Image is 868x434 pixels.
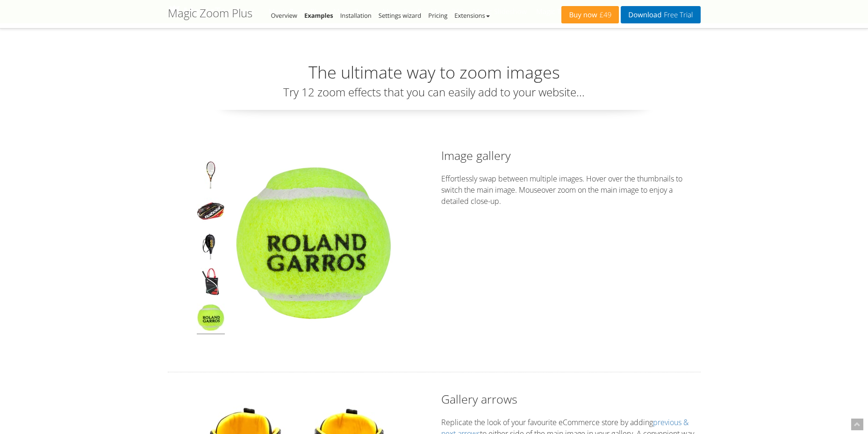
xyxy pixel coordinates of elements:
[168,7,252,19] h1: Magic Zoom Plus
[428,11,447,20] a: Pricing
[441,147,701,164] h2: Image gallery
[168,63,701,82] h2: The ultimate way to zoom images
[661,11,693,19] span: Free Trial
[197,161,225,192] img: Magic Zoom Plus - Examples
[197,268,225,299] img: Magic Zoom Plus - Examples
[454,11,489,20] a: Extensions
[197,197,225,228] img: Magic Zoom Plus - Examples
[197,304,225,334] img: Magic Zoom Plus - Examples
[561,6,619,23] a: Buy now£49
[379,11,422,20] a: Settings wizard
[441,391,701,407] h2: Gallery arrows
[621,6,700,23] a: DownloadFree Trial
[271,11,297,20] a: Overview
[304,11,333,20] a: Examples
[441,173,701,207] p: Effortlessly swap between multiple images. Hover over the thumbnails to switch the main image. Mo...
[597,11,612,19] span: £49
[168,86,701,98] h3: Try 12 zoom effects that you can easily add to your website...
[340,11,372,20] a: Installation
[197,232,225,263] img: Magic Zoom Plus - Examples
[232,161,395,325] img: Magic Zoom Plus - Examples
